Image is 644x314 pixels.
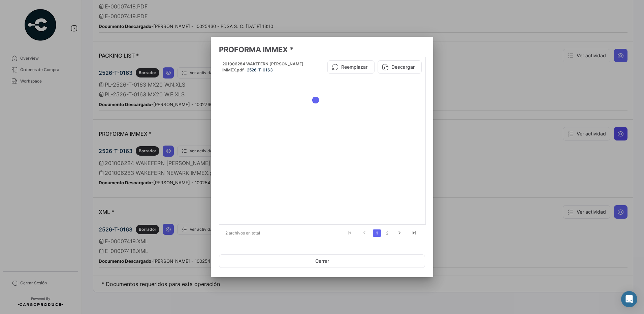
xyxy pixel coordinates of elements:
button: Cerrar [219,254,425,268]
button: Descargar [378,60,422,74]
div: Abrir Intercom Messenger [621,291,637,307]
a: go to previous page [358,229,371,237]
span: - 2526-T-0163 [244,67,273,72]
button: Reemplazar [327,60,375,74]
a: go to next page [393,229,406,237]
a: go to first page [343,229,356,237]
a: 2 [383,229,391,237]
li: page 2 [382,227,392,239]
span: 201006284 WAKEFERN [PERSON_NAME] IMMEX.pdf [222,61,303,72]
h3: PROFORMA IMMEX * [219,45,425,54]
div: 2 archivos en total [219,225,275,242]
a: 1 [373,229,381,237]
li: page 1 [372,227,382,239]
a: go to last page [408,229,421,237]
